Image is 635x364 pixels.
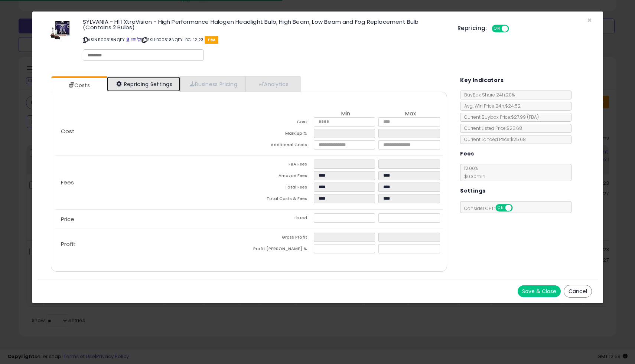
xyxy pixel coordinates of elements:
[460,136,526,142] span: Current Landed Price: $25.68
[460,149,474,158] h5: Fees
[587,15,592,26] span: ×
[460,92,515,98] span: BuyBox Share 24h: 20%
[107,76,180,92] a: Repricing Settings
[249,171,313,183] td: Amazon Fees
[83,19,446,30] h3: SYLVANIA - H11 XtraVision - High Performance Halogen Headlight Bulb, High Beam, Low Beam and Fog ...
[314,111,378,117] th: Min
[249,183,313,194] td: Total Fees
[249,140,313,152] td: Additional Costs
[564,285,592,298] button: Cancel
[460,186,485,196] h5: Settings
[378,111,443,117] th: Max
[496,205,505,211] span: ON
[460,114,539,120] span: Current Buybox Price:
[460,103,521,109] span: Avg. Win Price 24h: $24.52
[460,165,485,180] span: 12.00 %
[83,34,446,46] p: ASIN: B00318NQFY | SKU: B00318NQFY-BC-12.23
[55,216,249,222] p: Price
[457,25,487,31] h5: Repricing:
[55,241,249,247] p: Profit
[49,19,71,41] img: 41u18a8X8vL._SL60_.jpg
[460,76,504,85] h5: Key Indicators
[508,26,520,32] span: OFF
[512,205,524,211] span: OFF
[205,36,218,44] span: FBA
[126,37,130,43] a: BuyBox page
[55,180,249,186] p: Fees
[249,117,313,129] td: Cost
[460,173,485,180] span: $0.30 min
[511,114,539,120] span: $27.99
[131,37,136,43] a: All offer listings
[249,213,313,225] td: Listed
[527,114,539,120] span: ( FBA )
[180,76,245,92] a: Business Pricing
[460,125,522,131] span: Current Listed Price: $25.68
[249,244,313,256] td: Profit [PERSON_NAME] %
[249,160,313,171] td: FBA Fees
[249,194,313,206] td: Total Costs & Fees
[55,128,249,134] p: Cost
[249,233,313,244] td: Gross Profit
[249,129,313,140] td: Mark up %
[245,76,300,92] a: Analytics
[137,37,141,43] a: Your listing only
[460,205,522,211] span: Consider CPT:
[492,26,502,32] span: ON
[51,78,106,93] a: Costs
[518,285,561,297] button: Save & Close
